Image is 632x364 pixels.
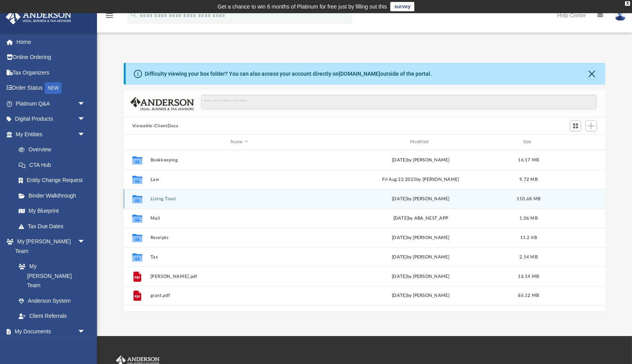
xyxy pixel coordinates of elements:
div: [DATE] by ABA_NEST_APP [332,215,510,222]
a: Entity Change Request [11,173,97,188]
div: [DATE] by [PERSON_NAME] [332,253,510,260]
div: id [547,139,602,146]
button: Bookkeeping [150,158,328,163]
a: Online Ordering [5,50,97,65]
span: 16.14 MB [518,274,539,278]
span: arrow_drop_down [78,324,93,340]
span: 9.72 MB [519,177,538,181]
i: search [130,10,138,19]
div: close [625,1,630,6]
input: Search files and folders [201,95,597,109]
div: [DATE] by [PERSON_NAME] [332,273,510,280]
button: Living Trust [150,196,328,201]
div: [DATE] by [PERSON_NAME] [332,234,510,241]
span: 11.2 KB [520,235,537,239]
div: Fri Aug 22 2025 by [PERSON_NAME] [332,176,510,183]
a: Digital Productsarrow_drop_down [5,111,97,127]
img: Anderson Advisors Platinum Portal [3,9,74,24]
button: Tax [150,255,328,260]
button: [PERSON_NAME].pdf [150,274,328,279]
div: Difficulty viewing your box folder? You can also access your account directly on outside of the p... [145,70,432,78]
button: Close [586,68,597,79]
button: Law [150,177,328,182]
a: My [PERSON_NAME] Team [11,259,89,293]
img: User Pic [615,10,626,21]
i: menu [105,11,114,20]
a: menu [105,15,114,20]
div: [DATE] by [PERSON_NAME] [332,292,510,299]
span: 110.68 MB [517,196,540,201]
a: My [PERSON_NAME] Teamarrow_drop_down [5,234,93,259]
span: arrow_drop_down [78,127,93,142]
span: arrow_drop_down [78,111,93,127]
a: CTA Hub [11,157,97,173]
div: NEW [45,82,62,94]
a: [DOMAIN_NAME] [339,71,380,77]
span: 16.17 MB [518,158,539,162]
button: Receipts [150,235,328,240]
a: Binder Walkthrough [11,188,97,203]
span: arrow_drop_down [78,234,93,250]
button: Switch to Grid View [570,120,582,131]
div: id [127,139,147,146]
a: Home [5,34,97,50]
a: Tax Due Dates [11,218,97,234]
span: 86.12 MB [518,293,539,298]
span: 2.54 MB [519,255,538,259]
span: arrow_drop_down [78,96,93,112]
button: Viewable-ClientDocs [132,123,178,130]
button: grant.pdf [150,293,328,298]
div: Modified [331,139,509,146]
div: [DATE] by [PERSON_NAME] [332,156,510,163]
div: Size [513,139,544,146]
button: Add [585,120,597,131]
a: My Entitiesarrow_drop_down [5,127,97,142]
a: Anderson System [11,293,93,309]
a: My Blueprint [11,203,93,219]
div: [DATE] by [PERSON_NAME] [332,195,510,202]
a: My Documentsarrow_drop_down [5,324,93,339]
div: grid [124,150,605,311]
a: survey [390,2,414,11]
span: 1.06 MB [519,216,538,220]
a: Tax Organizers [5,65,97,80]
div: Get a chance to win 6 months of Platinum for free just by filling out this [218,2,387,11]
div: Name [150,139,328,146]
button: Mail [150,216,328,221]
a: Order StatusNEW [5,80,97,96]
a: Platinum Q&Aarrow_drop_down [5,96,97,111]
a: Overview [11,142,97,158]
a: Client Referrals [11,309,93,324]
